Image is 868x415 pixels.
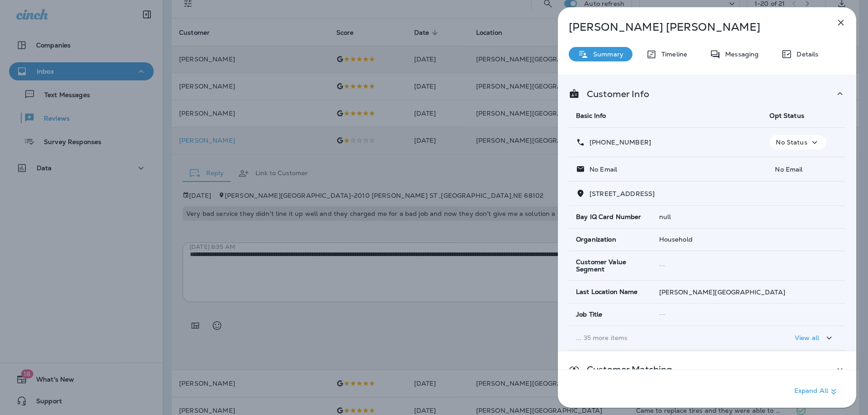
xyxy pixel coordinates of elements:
[791,383,843,400] button: Expand All
[590,190,655,198] span: [STREET_ADDRESS]
[569,21,816,33] p: [PERSON_NAME] [PERSON_NAME]
[580,366,672,373] p: Customer Matching
[659,310,665,318] span: --
[769,166,838,173] p: No Email
[576,311,602,318] span: Job Title
[576,236,616,243] span: Organization
[721,51,759,58] p: Messaging
[576,288,638,296] span: Last Location Name
[769,135,826,149] button: No Status
[659,261,665,270] span: --
[580,90,649,98] p: Customer Info
[769,112,804,120] span: Opt Status
[576,213,642,221] span: Bay IQ Card Number
[795,334,819,341] p: View all
[585,139,651,146] p: [PHONE_NUMBER]
[576,334,755,341] p: ... 35 more items
[659,235,693,243] span: Household
[794,386,839,397] p: Expand All
[576,258,645,274] span: Customer Value Segment
[659,213,671,221] span: null
[659,288,785,296] span: [PERSON_NAME][GEOGRAPHIC_DATA]
[792,51,818,58] p: Details
[776,139,807,146] p: No Status
[657,51,687,58] p: Timeline
[576,112,606,120] span: Basic Info
[589,51,623,58] p: Summary
[585,166,617,173] p: No Email
[791,330,838,346] button: View all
